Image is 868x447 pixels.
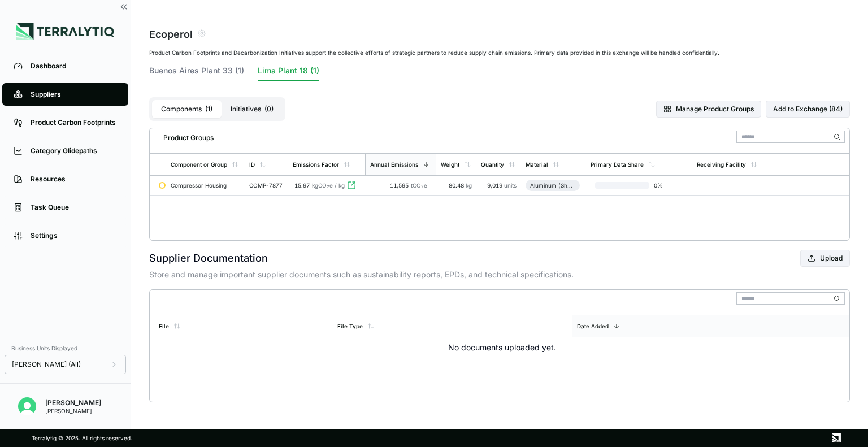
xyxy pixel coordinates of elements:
[294,182,310,189] span: 15.97
[312,182,345,189] span: kgCO e / kg
[327,184,329,189] sub: 2
[249,161,255,168] div: ID
[264,105,274,114] span: ( 0 )
[31,175,117,184] div: Resources
[421,184,424,189] sub: 2
[12,360,81,369] span: [PERSON_NAME] (All)
[149,65,244,81] button: Buenos Aires Plant 33 (1)
[205,105,212,114] span: ( 1 )
[31,62,117,71] div: Dashboard
[530,182,575,189] div: Aluminum (Sheet)
[154,129,214,142] div: Product Groups
[656,101,761,118] button: Manage Product Groups
[5,341,126,355] div: Business Units Displayed
[800,250,850,267] button: Upload
[31,90,117,99] div: Suppliers
[411,182,427,189] span: tCO e
[18,397,36,415] img: Aayush Gupta
[390,182,411,189] span: 11,595
[152,100,222,118] button: Components(1)
[45,407,101,414] div: [PERSON_NAME]
[31,146,117,155] div: Category Glidepaths
[31,231,117,240] div: Settings
[697,161,746,168] div: Receiving Facility
[249,182,284,189] div: COMP-7877
[258,65,319,81] button: Lima Plant 18 (1)
[31,203,117,212] div: Task Queue
[45,398,101,407] div: [PERSON_NAME]
[591,161,644,168] div: Primary Data Share
[370,161,418,168] div: Annual Emissions
[149,25,193,41] div: Ecoperol
[449,182,466,189] span: 80.48
[16,23,114,40] img: Logo
[149,250,268,266] h2: Supplier Documentation
[441,161,459,168] div: Weight
[766,101,850,118] button: Add to Exchange (84)
[159,323,169,329] div: File
[649,182,685,189] span: 0 %
[481,161,504,168] div: Quantity
[150,337,849,358] td: No documents uploaded yet.
[31,118,117,127] div: Product Carbon Footprints
[14,393,41,420] button: Open user button
[504,182,517,189] span: units
[526,161,548,168] div: Material
[337,323,363,329] div: File Type
[171,182,240,189] div: Compressor Housing
[466,182,472,189] span: kg
[171,161,227,168] div: Component or Group
[149,269,850,280] p: Store and manage important supplier documents such as sustainability reports, EPDs, and technical...
[487,182,504,189] span: 9,019
[149,49,850,56] div: Product Carbon Footprints and Decarbonization Initiatives support the collective efforts of strat...
[577,323,609,329] div: Date Added
[222,100,283,118] button: Initiatives(0)
[293,161,339,168] div: Emissions Factor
